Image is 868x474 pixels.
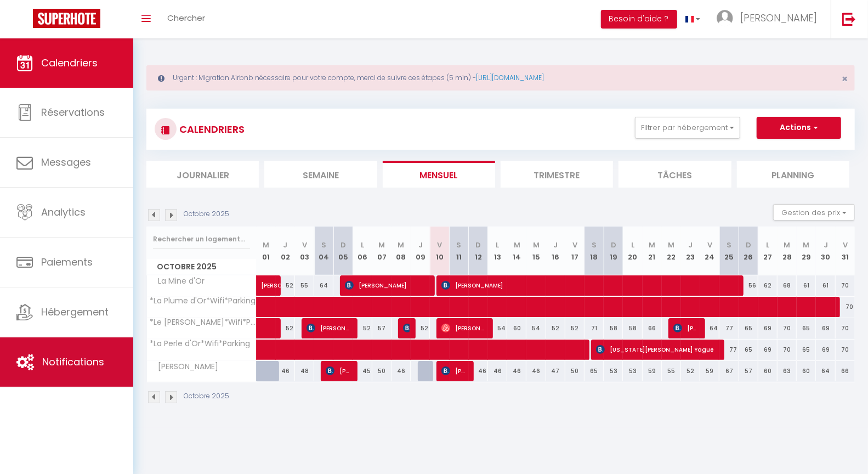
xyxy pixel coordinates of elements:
span: Paiements [41,255,93,269]
div: 61 [797,275,816,296]
span: [PERSON_NAME] [307,318,351,338]
div: 46 [276,361,295,381]
span: *La Perle d'Or*Wifi*Parking [149,340,251,348]
div: 46 [392,361,411,381]
button: Close [842,74,848,84]
div: 53 [604,361,623,381]
th: 08 [392,227,411,275]
abbr: V [572,240,577,250]
div: 52 [353,318,372,338]
div: 70 [836,275,855,296]
abbr: S [592,240,597,250]
span: [US_STATE][PERSON_NAME] Yague [596,339,718,360]
th: 27 [758,227,778,275]
div: 62 [758,275,778,296]
abbr: J [824,240,828,250]
div: 65 [797,318,816,338]
abbr: V [707,240,712,250]
th: 26 [739,227,758,275]
abbr: J [553,240,558,250]
div: 67 [719,361,739,381]
abbr: V [302,240,307,250]
span: [PERSON_NAME] [740,11,817,25]
button: Besoin d'aide ? [601,10,677,29]
abbr: M [533,240,540,250]
th: 09 [411,227,430,275]
th: 17 [565,227,585,275]
abbr: L [766,240,769,250]
abbr: L [361,240,364,250]
span: Notifications [42,355,104,369]
abbr: S [321,240,326,250]
div: 60 [758,361,778,381]
div: Urgent : Migration Airbnb nécessaire pour votre compte, merci de suivre ces étapes (5 min) - [146,65,855,91]
li: Semaine [264,161,377,188]
th: 06 [353,227,372,275]
div: 45 [353,361,372,381]
div: 46 [488,361,507,381]
div: 46 [469,361,488,381]
div: 60 [507,318,526,338]
abbr: S [727,240,731,250]
div: 58 [623,318,642,338]
div: 69 [758,340,778,360]
th: 23 [681,227,700,275]
abbr: V [843,240,848,250]
th: 18 [585,227,604,275]
a: [URL][DOMAIN_NAME] [476,73,544,82]
div: 70 [836,318,855,338]
abbr: L [496,240,500,250]
div: 50 [372,361,392,381]
span: Hébergement [41,305,109,319]
img: Super Booking [33,9,100,28]
button: Gestion des prix [773,204,855,221]
span: Messages [41,155,91,169]
th: 05 [333,227,353,275]
div: 64 [816,361,835,381]
th: 13 [488,227,507,275]
abbr: V [437,240,442,250]
li: Planning [737,161,849,188]
th: 25 [719,227,739,275]
abbr: M [398,240,405,250]
th: 30 [816,227,835,275]
div: 63 [778,361,797,381]
span: [PERSON_NAME] [673,318,699,338]
span: Analytics [41,205,86,219]
abbr: S [457,240,462,250]
div: 57 [739,361,758,381]
button: Filtrer par hébergement [635,117,740,139]
div: 77 [719,318,739,338]
div: 70 [778,340,797,360]
div: 46 [507,361,526,381]
abbr: M [668,240,674,250]
button: Actions [757,117,841,139]
div: 47 [546,361,565,381]
div: 56 [739,275,758,296]
div: 68 [778,275,797,296]
span: *La Plume d'Or*Wifi*Parking [149,297,256,305]
li: Mensuel [383,161,495,188]
th: 07 [372,227,392,275]
div: 52 [681,361,700,381]
div: 69 [816,318,835,338]
div: 70 [836,340,855,360]
th: 20 [623,227,642,275]
input: Rechercher un logement... [153,229,250,249]
div: 65 [739,340,758,360]
div: 65 [797,340,816,360]
div: 66 [643,318,662,338]
abbr: M [803,240,810,250]
span: [PERSON_NAME] [326,360,351,381]
abbr: M [514,240,520,250]
span: [PERSON_NAME] [441,318,486,338]
a: [PERSON_NAME] [257,275,276,296]
th: 22 [662,227,681,275]
th: 03 [295,227,314,275]
div: 48 [295,361,314,381]
th: 12 [469,227,488,275]
th: 16 [546,227,565,275]
div: 60 [797,361,816,381]
div: 57 [372,318,392,338]
span: [PERSON_NAME] [345,275,428,296]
